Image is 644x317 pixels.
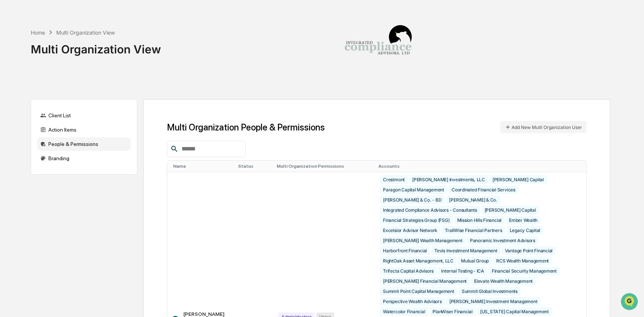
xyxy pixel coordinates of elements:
div: 🗄️ [54,96,60,102]
div: Financial Security Management [489,267,560,275]
div: Elevate Wealth Management [471,277,536,285]
div: RightOak Asset Management, LLC [380,256,456,265]
div: PlanWiser Financial [429,307,475,316]
div: Excelsior Advisor Network [380,226,440,235]
div: Summit Global Investments [459,287,521,296]
div: [PERSON_NAME] Investments, LLC [409,175,488,184]
div: [US_STATE] Capital Management [477,307,552,316]
div: Financial Strategies Group (FSG) [380,216,452,224]
span: Data Lookup [15,109,47,117]
div: [PERSON_NAME] Capital [489,175,547,184]
div: Toggle SortBy [173,164,233,169]
span: Attestations [62,95,93,102]
a: 🗄️Attestations [51,92,96,105]
div: Ember Wealth [506,216,540,224]
div: [PERSON_NAME] Investment Management [446,297,540,306]
div: Tevis Investment Management [431,246,500,255]
div: Crestmont [380,175,408,184]
div: Watercolor Financial [380,307,428,316]
div: [PERSON_NAME] & Co. - BD [380,196,444,204]
div: Coordinated Financial Services [449,185,518,194]
div: Action Items [37,123,131,137]
div: Toggle SortBy [277,164,372,169]
span: Preclearance [15,95,48,102]
a: Powered byPylon [53,127,91,133]
div: Multi Organization View [56,29,115,36]
div: Client List [37,109,131,122]
div: Branding [37,152,131,165]
img: Integrated Compliance Advisors [341,6,416,81]
div: [PERSON_NAME] Financial Management [380,277,470,285]
a: 🔎Data Lookup [5,106,50,120]
button: Add New Mutli Organization User [500,121,587,133]
div: Harborfront Financial [380,246,430,255]
img: 1746055101610-c473b297-6a78-478c-a979-82029cc54cd1 [8,58,21,71]
div: Panoramic Investment Advisors [467,236,538,245]
a: 🖐️Preclearance [5,92,51,105]
div: [PERSON_NAME] Capital [482,206,539,214]
div: People & Permissions [37,137,131,151]
button: Start new chat [128,60,137,69]
div: We're available if you need us! [26,65,95,71]
div: RCS Wealth Management [493,256,552,265]
p: How can we help? [8,16,137,28]
div: Vantage Point Financial [502,246,555,255]
div: Multi Organization View [31,36,161,56]
div: Trifecta Capital Advisors [380,267,437,275]
iframe: Open customer support [620,292,640,312]
div: [PERSON_NAME] [183,311,231,317]
div: Mission Hills Financial [454,216,504,224]
div: Toggle SortBy [238,164,271,169]
div: Legacy Capital [507,226,543,235]
div: [PERSON_NAME] Wealth Management [380,236,465,245]
div: TrailWise Financial Partners [442,226,505,235]
span: Pylon [75,127,91,133]
div: Internal Testing - ICA [438,267,487,275]
div: Paragon Capital Management [380,185,447,194]
div: Summit Point Capital Management [380,287,457,296]
div: 🔎 [8,110,14,116]
div: Toggle SortBy [378,164,567,169]
div: Home [31,29,45,36]
div: Perspective Wealth Advisors [380,297,445,306]
div: Mutual Group [458,256,492,265]
div: [PERSON_NAME] & Co. [446,196,500,204]
div: Start new chat [26,58,123,65]
div: Integrated Compliance Advisors - Consultants [380,206,480,214]
h1: Multi Organization People & Permissions [167,122,325,133]
div: Toggle SortBy [576,164,583,169]
div: 🖐️ [8,96,14,102]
